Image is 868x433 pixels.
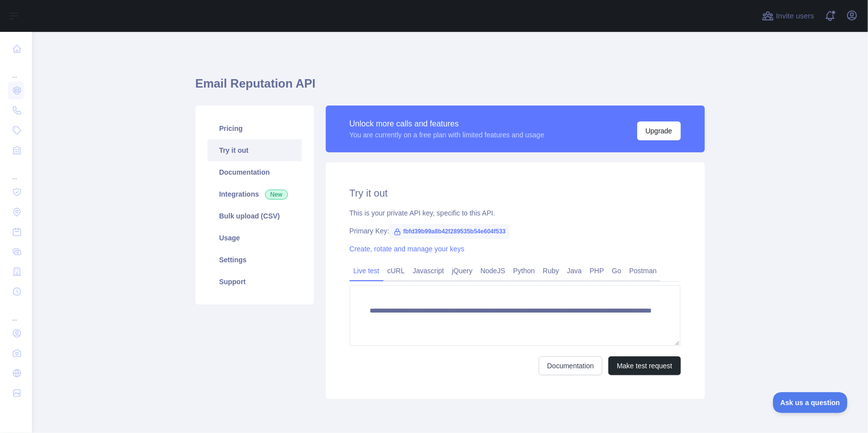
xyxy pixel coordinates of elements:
[509,263,539,279] a: Python
[350,130,545,140] div: You are currently on a free plan with limited features and usage
[8,60,24,80] div: ...
[409,263,448,279] a: Javascript
[207,139,302,161] a: Try it out
[625,263,661,279] a: Postman
[586,263,608,279] a: PHP
[477,263,509,279] a: NodeJS
[350,245,465,253] a: Create, rotate and manage your keys
[207,271,302,293] a: Support
[637,121,681,140] button: Upgrade
[350,118,545,130] div: Unlock more calls and features
[608,356,680,375] button: Make test request
[563,263,586,279] a: Java
[776,10,814,22] span: Invite users
[350,208,681,218] div: This is your private API key, specific to this API.
[207,117,302,139] a: Pricing
[207,205,302,227] a: Bulk upload (CSV)
[350,186,681,200] h2: Try it out
[207,227,302,249] a: Usage
[350,226,681,236] div: Primary Key:
[384,263,409,279] a: cURL
[207,249,302,271] a: Settings
[207,161,302,183] a: Documentation
[8,161,24,181] div: ...
[773,392,848,413] iframe: Toggle Customer Support
[195,76,705,100] h1: Email Reputation API
[207,183,302,205] a: Integrations New
[389,224,510,239] span: fbfd39b99a8b42f289535b54e604f533
[608,263,625,279] a: Go
[448,263,477,279] a: jQuery
[539,356,602,375] a: Documentation
[265,190,288,200] span: New
[760,8,816,24] button: Invite users
[8,303,24,323] div: ...
[350,263,384,279] a: Live test
[539,263,563,279] a: Ruby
